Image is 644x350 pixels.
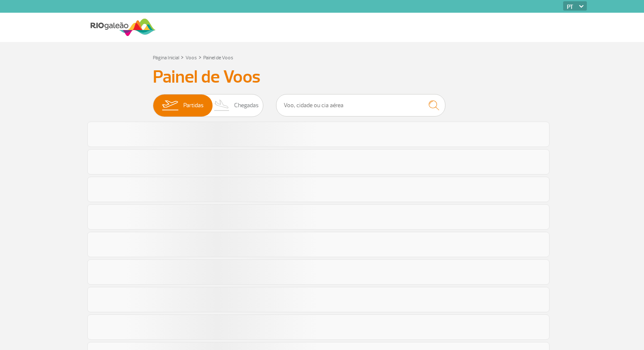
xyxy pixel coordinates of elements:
a: Painel de Voos [203,55,233,61]
input: Voo, cidade ou cia aérea [276,94,445,117]
a: Página Inicial [153,55,179,61]
span: Chegadas [234,94,259,117]
img: slider-embarque [157,94,183,117]
a: > [199,52,202,62]
a: > [181,52,184,62]
img: slider-desembarque [210,94,235,117]
span: Partidas [183,94,204,117]
h3: Painel de Voos [153,67,492,88]
a: Voos [185,55,197,61]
